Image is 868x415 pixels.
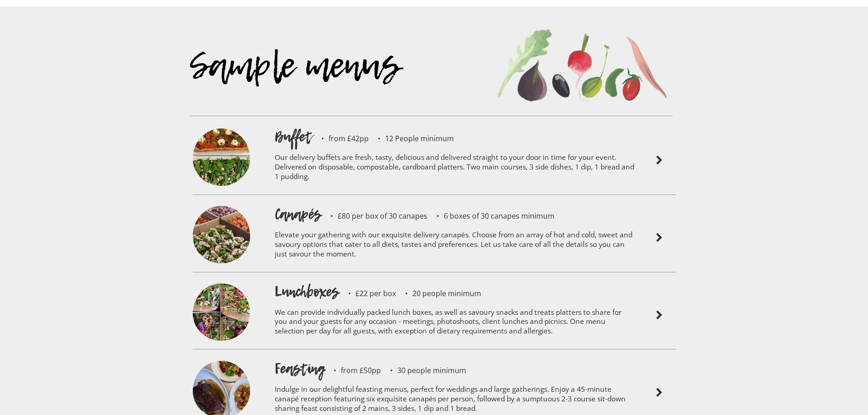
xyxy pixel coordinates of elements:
p: We can provide individually packed lunch boxes, as well as savoury snacks and treats platters to ... [275,302,635,345]
p: 30 people minimum [381,367,466,374]
p: 6 boxes of 30 canapes minimum [427,212,555,220]
p: £22 per box [339,290,396,297]
p: 20 people minimum [396,290,481,297]
h1: Lunchboxes [275,282,339,302]
p: from £42pp [312,135,369,142]
h1: Canapés [275,204,321,224]
div: Sample menus [190,60,487,116]
p: Elevate your gathering with our exquisite delivery canapés. Choose from an array of hot and cold,... [275,224,635,267]
p: £80 per box of 30 canapes [321,212,427,220]
p: from £50pp [324,367,381,374]
p: Our delivery buffets are fresh, tasty, delicious and delivered straight to your door in time for ... [275,147,635,190]
p: 12 People minimum [369,135,454,142]
h1: Feasting [275,359,324,379]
